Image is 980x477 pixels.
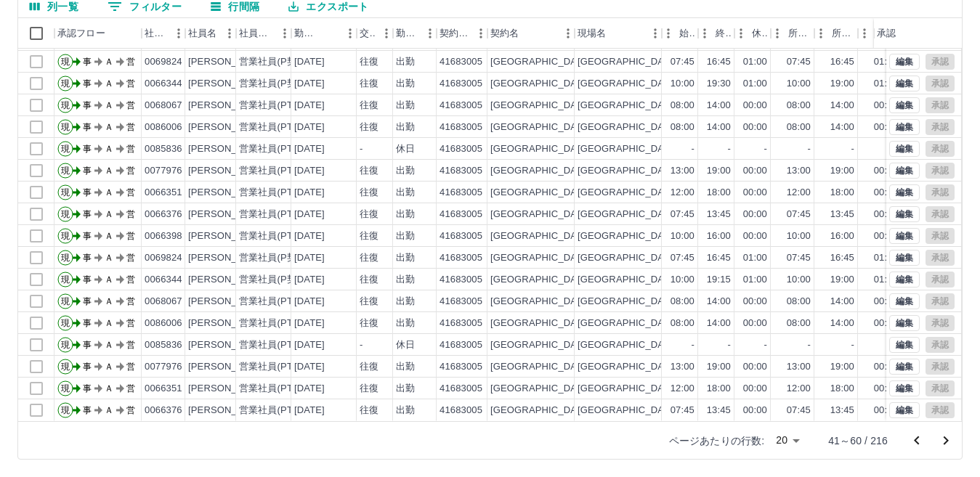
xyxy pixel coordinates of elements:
[396,229,415,243] div: 出勤
[490,99,591,113] div: [GEOGRAPHIC_DATA]
[440,121,482,134] div: 41683005
[54,18,142,49] div: 承認フロー
[61,187,70,197] text: 現
[105,57,113,67] text: Ａ
[168,23,190,44] button: メニュー
[105,253,113,263] text: Ａ
[239,77,309,91] div: 営業社員(P契約)
[105,274,113,285] text: Ａ
[743,251,767,265] div: 01:00
[360,55,378,69] div: 往復
[874,121,898,134] div: 00:00
[339,23,361,44] button: メニュー
[126,187,135,197] text: 営
[440,142,482,156] div: 41683005
[889,119,920,135] button: 編集
[578,186,785,200] div: [GEOGRAPHIC_DATA][PERSON_NAME]クラブ
[236,18,291,49] div: 社員区分
[126,231,135,241] text: 営
[671,229,694,243] div: 10:00
[294,18,319,49] div: 勤務日
[931,426,960,455] button: 次のページへ
[874,229,898,243] div: 00:00
[294,229,325,243] div: [DATE]
[787,121,811,134] div: 08:00
[105,122,113,132] text: Ａ
[126,166,135,176] text: 営
[743,186,767,200] div: 00:00
[716,18,732,49] div: 終業
[294,251,325,265] div: [DATE]
[188,99,267,113] div: [PERSON_NAME]
[671,55,694,69] div: 07:45
[490,77,591,91] div: [GEOGRAPHIC_DATA]
[105,100,113,110] text: Ａ
[787,164,811,178] div: 13:00
[743,121,767,134] div: 00:00
[490,18,519,49] div: 契約名
[396,273,415,287] div: 出勤
[787,251,811,265] div: 07:45
[671,208,694,221] div: 07:45
[877,18,896,49] div: 承認
[743,77,767,91] div: 01:00
[396,121,415,134] div: 出勤
[707,295,731,309] div: 14:00
[578,295,785,309] div: [GEOGRAPHIC_DATA][PERSON_NAME]クラブ
[83,78,92,89] text: 事
[671,99,694,113] div: 08:00
[105,296,113,306] text: Ａ
[743,295,767,309] div: 00:00
[707,164,731,178] div: 19:00
[578,273,785,287] div: [GEOGRAPHIC_DATA][PERSON_NAME]クラブ
[671,273,694,287] div: 10:00
[671,186,694,200] div: 12:00
[889,76,920,91] button: 編集
[188,229,267,243] div: [PERSON_NAME]
[239,208,315,221] div: 営業社員(PT契約)
[83,122,92,132] text: 事
[239,164,315,178] div: 営業社員(PT契約)
[239,99,315,113] div: 営業社員(PT契約)
[396,18,419,49] div: 勤務区分
[188,55,267,69] div: [PERSON_NAME]
[830,229,854,243] div: 16:00
[294,121,325,134] div: [DATE]
[578,164,785,178] div: [GEOGRAPHIC_DATA][PERSON_NAME]クラブ
[294,164,325,178] div: [DATE]
[671,295,694,309] div: 08:00
[294,99,325,113] div: [DATE]
[728,142,731,156] div: -
[440,229,482,243] div: 41683005
[578,77,785,91] div: [GEOGRAPHIC_DATA][PERSON_NAME]クラブ
[644,23,666,44] button: メニュー
[889,97,920,113] button: 編集
[360,273,378,287] div: 往復
[490,208,591,221] div: [GEOGRAPHIC_DATA]
[707,55,731,69] div: 16:45
[357,18,393,49] div: 交通費
[889,228,920,244] button: 編集
[360,99,378,113] div: 往復
[889,402,920,418] button: 編集
[889,184,920,200] button: 編集
[396,164,415,178] div: 出勤
[145,317,182,330] div: 0086006
[557,23,579,44] button: メニュー
[743,229,767,243] div: 00:00
[61,100,70,110] text: 現
[874,251,898,265] div: 01:00
[470,23,492,44] button: メニュー
[61,274,70,285] text: 現
[787,186,811,200] div: 12:00
[396,142,415,156] div: 休日
[578,99,785,113] div: [GEOGRAPHIC_DATA][PERSON_NAME]クラブ
[578,18,606,49] div: 現場名
[105,187,113,197] text: Ａ
[239,295,315,309] div: 営業社員(PT契約)
[294,295,325,309] div: [DATE]
[889,250,920,266] button: 編集
[707,121,731,134] div: 14:00
[662,18,698,49] div: 始業
[440,273,482,287] div: 41683005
